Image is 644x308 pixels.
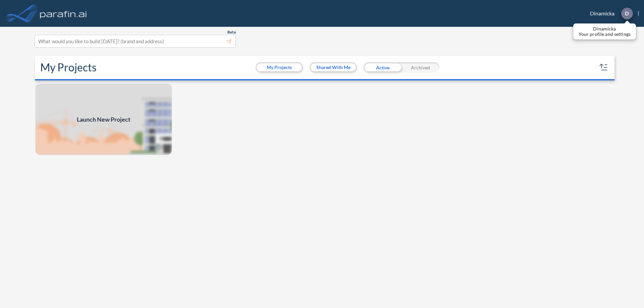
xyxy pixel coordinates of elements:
[580,8,639,19] div: Dinamicka
[579,26,631,32] p: Dinamicka
[35,83,172,156] a: Launch New Project
[227,29,236,35] span: Beta
[625,10,629,16] p: D
[401,62,439,72] div: Archived
[257,63,302,71] button: My Projects
[311,63,356,71] button: Shared With Me
[35,83,172,156] img: add
[40,61,97,74] h2: My Projects
[579,32,631,37] p: Your profile and settings
[77,115,130,124] span: Launch New Project
[364,62,401,72] div: Active
[39,7,88,20] img: logo
[598,62,609,73] button: sort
